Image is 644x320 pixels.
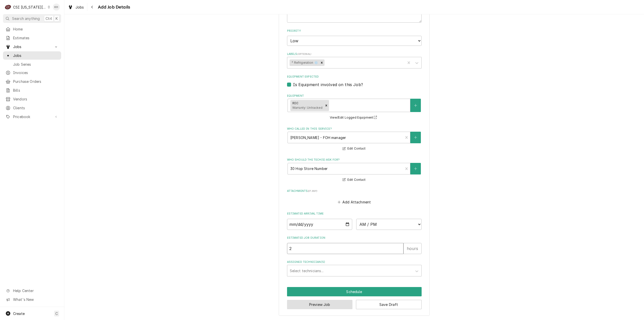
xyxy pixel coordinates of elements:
[287,158,422,183] div: Who should the tech(s) ask for?
[308,190,317,192] span: ( if any )
[287,29,422,33] label: Priority
[3,14,61,23] button: Search anythingCtrlK
[46,16,52,21] span: Ctrl
[287,236,422,254] div: Estimated Job Duration
[5,4,12,11] div: CSI Kansas City's Avatar
[12,16,40,21] span: Search anything
[287,296,422,309] div: Button Group Row
[410,163,421,174] button: Create New Contact
[287,260,422,276] div: Assigned Technician(s)
[3,295,61,304] a: Go to What's New
[287,236,422,240] label: Estimated Job Duration
[287,212,422,230] div: Estimated Arrival Time
[297,53,311,55] span: ( optional )
[13,44,51,49] span: Jobs
[88,3,96,11] button: Navigate back
[319,59,325,66] div: Remove ² Refrigeration ❄️
[287,29,422,46] div: Priority
[287,287,422,296] div: Button Group Row
[55,311,58,316] span: C
[290,59,319,66] div: ² Refrigeration ❄️
[3,68,61,77] a: Invoices
[404,243,422,254] div: hours
[287,94,422,98] label: Equipment
[96,4,130,11] span: Add Job Details
[410,99,421,112] button: Create New Equipment
[329,115,379,121] button: View/Edit Logged Equipment
[3,60,61,68] a: Job Series
[56,16,58,21] span: K
[53,4,60,11] div: Kelsey Hetlage's Avatar
[66,3,86,11] a: Jobs
[293,82,363,88] label: Is Equipment involved on this Job?
[287,75,422,79] label: Equipment Expected
[75,5,84,10] span: Jobs
[13,62,59,67] span: Job Series
[13,53,59,58] span: Jobs
[3,77,61,86] a: Purchase Orders
[13,297,58,302] span: What's New
[13,35,59,41] span: Estimates
[356,219,422,230] select: Time Select
[414,104,417,107] svg: Create New Equipment
[3,51,61,60] a: Jobs
[287,158,422,162] label: Who should the tech(s) ask for?
[287,52,422,68] div: Labels
[5,4,12,11] div: C
[337,199,372,206] button: Add Attachment
[342,177,366,183] button: Edit Contact
[13,105,59,111] span: Clients
[287,212,422,216] label: Estimated Arrival Time
[414,167,417,170] svg: Create New Contact
[287,219,352,230] input: Date
[13,311,25,316] span: Create
[287,287,422,296] button: Schedule
[3,287,61,295] a: Go to Help Center
[13,26,59,32] span: Home
[13,88,59,93] span: Bills
[287,127,422,152] div: Who called in this service?
[13,70,59,75] span: Invoices
[3,25,61,33] a: Home
[287,75,422,88] div: Equipment Expected
[287,287,422,309] div: Button Group
[287,94,422,121] div: Equipment
[324,100,329,111] div: Remove [object Object]
[287,52,422,56] label: Labels
[410,132,421,143] button: Create New Contact
[3,113,61,121] a: Go to Pricebook
[3,43,61,51] a: Go to Jobs
[287,189,422,206] div: Attachments
[292,101,298,105] strong: RIC
[287,300,353,309] button: Preview Job
[13,79,59,84] span: Purchase Orders
[414,136,417,139] svg: Create New Contact
[287,189,422,193] label: Attachments
[287,260,422,264] label: Assigned Technician(s)
[13,5,46,10] div: CSI [US_STATE][GEOGRAPHIC_DATA]
[356,300,422,309] button: Save Draft
[342,146,366,152] button: Edit Contact
[13,288,58,293] span: Help Center
[13,114,51,119] span: Pricebook
[292,106,323,110] span: Warranty: Untracked
[3,34,61,42] a: Estimates
[287,127,422,131] label: Who called in this service?
[3,95,61,103] a: Vendors
[3,104,61,112] a: Clients
[13,96,59,102] span: Vendors
[53,4,60,11] div: KH
[3,86,61,94] a: Bills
